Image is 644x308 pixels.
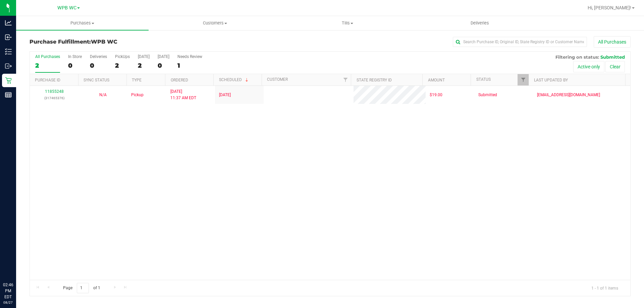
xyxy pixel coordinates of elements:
span: WPB WC [57,5,76,11]
span: Submitted [600,54,625,60]
button: Clear [605,61,625,72]
span: Page of 1 [57,283,106,293]
a: Ordered [171,78,188,82]
span: Tills [281,20,413,26]
span: WPB WC [91,39,117,45]
div: PickUps [115,54,130,59]
span: [DATE] 11:37 AM EDT [170,88,196,101]
a: State Registry ID [357,78,392,82]
div: 0 [90,62,107,69]
a: Status [476,77,491,82]
div: Deliveries [90,54,107,59]
button: N/A [99,92,107,98]
span: Deliveries [462,20,498,26]
a: Type [132,78,142,82]
div: 0 [68,62,82,69]
div: All Purchases [35,54,60,59]
iframe: Resource center [7,254,27,274]
a: Purchases [16,16,149,30]
p: 02:46 PM EDT [3,282,13,300]
a: Filter [518,74,529,85]
inline-svg: Retail [5,77,12,84]
input: Search Purchase ID, Original ID, State Registry ID or Customer Name... [453,37,587,47]
a: Sync Status [84,78,109,82]
span: Submitted [478,92,497,98]
span: Purchases [16,20,149,26]
span: [EMAIL_ADDRESS][DOMAIN_NAME] [537,92,600,98]
a: Scheduled [219,77,250,82]
div: [DATE] [158,54,169,59]
a: Last Updated By [534,78,568,82]
p: (317465376) [34,95,74,101]
span: 1 - 1 of 1 items [586,283,624,293]
p: 08/27 [3,300,13,305]
inline-svg: Reports [5,91,12,98]
a: Purchase ID [35,78,60,82]
a: 11855248 [45,89,64,94]
a: Customers [149,16,281,30]
span: Pickup [131,92,144,98]
div: [DATE] [138,54,150,59]
div: 0 [158,62,169,69]
div: Needs Review [177,54,202,59]
button: All Purchases [594,36,631,48]
span: $19.00 [430,92,442,98]
div: 2 [138,62,150,69]
inline-svg: Inventory [5,48,12,55]
div: 1 [177,62,202,69]
span: Not Applicable [99,93,107,97]
a: Customer [267,77,288,82]
iframe: Resource center unread badge [20,253,28,261]
a: Filter [340,74,351,85]
a: Amount [428,78,445,82]
div: 2 [115,62,130,69]
a: Deliveries [414,16,546,30]
input: 1 [77,283,89,293]
span: [DATE] [219,92,231,98]
button: Active only [573,61,604,72]
inline-svg: Analytics [5,19,12,26]
a: Tills [281,16,414,30]
inline-svg: Inbound [5,34,12,41]
span: Customers [149,20,281,26]
div: 2 [35,62,60,69]
h3: Purchase Fulfillment: [30,39,230,45]
inline-svg: Outbound [5,63,12,69]
span: Hi, [PERSON_NAME]! [588,5,631,10]
span: Filtering on status: [555,54,599,60]
div: In Store [68,54,82,59]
